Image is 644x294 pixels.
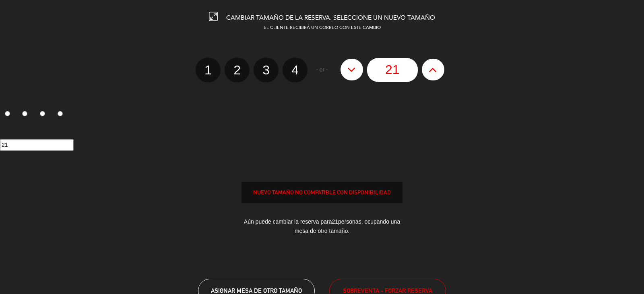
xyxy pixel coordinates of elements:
[5,111,10,116] input: 1
[22,111,27,116] input: 2
[254,58,279,82] label: 3
[35,108,53,121] label: 3
[18,108,35,121] label: 2
[226,15,435,21] span: CAMBIAR TAMAÑO DE LA RESERVA. SELECCIONE UN NUEVO TAMAÑO
[264,26,381,30] span: EL CLIENTE RECIBIRÁ UN CORREO CON ESTE CAMBIO
[225,58,250,82] label: 2
[196,58,221,82] label: 1
[40,111,45,116] input: 3
[242,188,402,197] div: NUEVO TAMAÑO NO COMPATIBLE CON DISPONIBILIDAD
[58,111,63,116] input: 4
[332,218,338,225] span: 21
[316,65,328,74] span: - or -
[242,211,402,242] div: Aún puede cambiar la reserva para personas, ocupando una mesa de otro tamaño.
[211,287,302,294] span: ASIGNAR MESA DE OTRO TAMAÑO
[283,58,308,82] label: 4
[53,108,70,121] label: 4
